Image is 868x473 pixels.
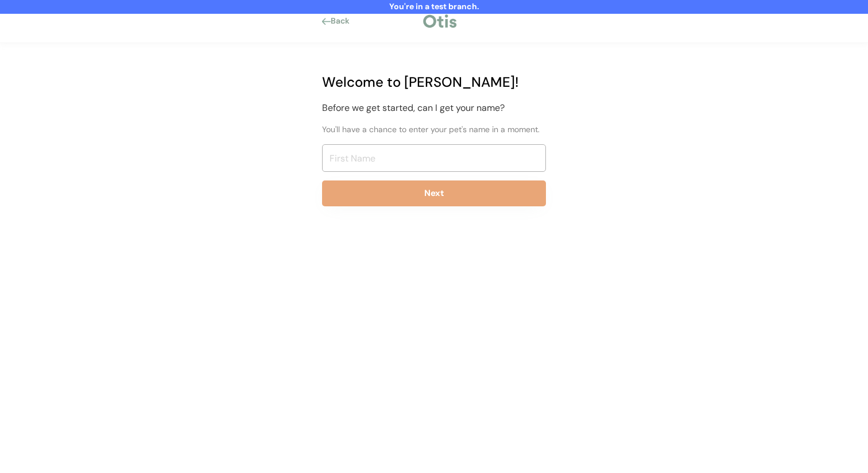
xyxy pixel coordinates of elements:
[322,144,546,172] input: First Name
[322,72,546,93] div: Welcome to [PERSON_NAME]!
[322,180,546,206] button: Next
[322,124,546,136] div: You'll have a chance to enter your pet's name in a moment.
[322,101,546,115] div: Before we get started, can I get your name?
[331,16,356,27] div: Back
